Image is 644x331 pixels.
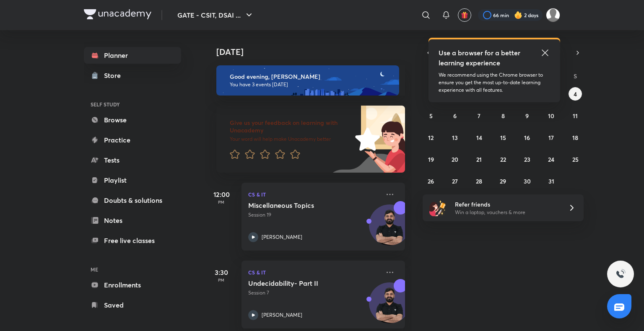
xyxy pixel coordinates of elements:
[428,177,434,185] abbr: October 26, 2025
[548,134,554,142] abbr: October 17, 2025
[569,87,582,101] button: October 4, 2025
[84,212,181,229] a: Notes
[500,155,506,163] abbr: October 22, 2025
[452,134,458,142] abbr: October 13, 2025
[473,174,486,188] button: October 28, 2025
[476,134,482,142] abbr: October 14, 2025
[84,132,181,148] a: Practice
[524,155,530,163] abbr: October 23, 2025
[205,199,238,204] p: PM
[496,131,510,144] button: October 15, 2025
[448,174,462,188] button: October 27, 2025
[520,153,534,166] button: October 23, 2025
[455,200,558,209] h6: Refer friends
[514,11,522,19] img: streak
[525,112,529,120] abbr: October 9, 2025
[84,111,181,128] a: Browse
[569,109,582,122] button: October 11, 2025
[452,177,458,185] abbr: October 27, 2025
[524,134,530,142] abbr: October 16, 2025
[500,134,506,142] abbr: October 15, 2025
[327,106,405,173] img: feedback_image
[230,81,392,88] p: You have 3 events [DATE]
[473,131,486,144] button: October 14, 2025
[429,112,433,120] abbr: October 5, 2025
[205,189,238,199] h5: 12:00
[448,131,462,144] button: October 13, 2025
[84,172,181,189] a: Playlist
[439,48,522,68] h5: Use a browser for a better learning experience
[501,112,505,120] abbr: October 8, 2025
[369,287,410,327] img: Avatar
[476,177,482,185] abbr: October 28, 2025
[262,311,302,319] p: [PERSON_NAME]
[545,153,558,166] button: October 24, 2025
[230,73,392,80] h6: Good evening, [PERSON_NAME]
[476,155,482,163] abbr: October 21, 2025
[546,8,560,22] img: Somya P
[369,209,410,249] img: Avatar
[84,262,181,277] h6: ME
[205,277,238,282] p: PM
[248,267,380,277] p: CS & IT
[455,209,558,216] p: Win a laptop, vouchers & more
[424,109,438,122] button: October 5, 2025
[230,119,352,134] h6: Give us your feedback on learning with Unacademy
[84,192,181,209] a: Doubts & solutions
[248,289,380,297] p: Session 7
[248,201,353,209] h5: Miscellaneous Topics
[572,155,579,163] abbr: October 25, 2025
[424,174,438,188] button: October 26, 2025
[428,155,434,163] abbr: October 19, 2025
[439,71,550,94] p: We recommend using the Chrome browser to ensure you get the most up-to-date learning experience w...
[574,90,577,98] abbr: October 4, 2025
[424,153,438,166] button: October 19, 2025
[448,153,462,166] button: October 20, 2025
[262,233,302,241] p: [PERSON_NAME]
[500,177,506,185] abbr: October 29, 2025
[453,112,457,120] abbr: October 6, 2025
[545,109,558,122] button: October 10, 2025
[520,174,534,188] button: October 30, 2025
[496,109,510,122] button: October 8, 2025
[615,269,626,279] img: ttu
[496,153,510,166] button: October 22, 2025
[84,9,151,21] a: Company Logo
[473,153,486,166] button: October 21, 2025
[216,47,413,57] h4: [DATE]
[461,11,468,19] img: avatar
[448,109,462,122] button: October 6, 2025
[569,131,582,144] button: October 18, 2025
[205,267,238,277] h5: 3:30
[545,174,558,188] button: October 31, 2025
[84,67,181,84] a: Store
[548,112,554,120] abbr: October 10, 2025
[84,9,151,19] img: Company Logo
[429,199,446,216] img: referral
[524,177,531,185] abbr: October 30, 2025
[84,277,181,293] a: Enrollments
[458,8,471,22] button: avatar
[520,131,534,144] button: October 16, 2025
[172,7,259,23] button: GATE - CSIT, DSAI ...
[84,297,181,313] a: Saved
[452,155,458,163] abbr: October 20, 2025
[520,109,534,122] button: October 9, 2025
[230,136,352,142] p: Your word will help make Unacademy better
[216,65,399,96] img: evening
[545,131,558,144] button: October 17, 2025
[548,155,554,163] abbr: October 24, 2025
[248,279,353,287] h5: Undecidability- Part II
[574,72,577,80] abbr: Saturday
[428,134,434,142] abbr: October 12, 2025
[424,131,438,144] button: October 12, 2025
[478,112,480,120] abbr: October 7, 2025
[573,112,578,120] abbr: October 11, 2025
[496,174,510,188] button: October 29, 2025
[473,109,486,122] button: October 7, 2025
[104,70,126,80] div: Store
[572,134,578,142] abbr: October 18, 2025
[248,189,380,199] p: CS & IT
[84,152,181,168] a: Tests
[548,177,554,185] abbr: October 31, 2025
